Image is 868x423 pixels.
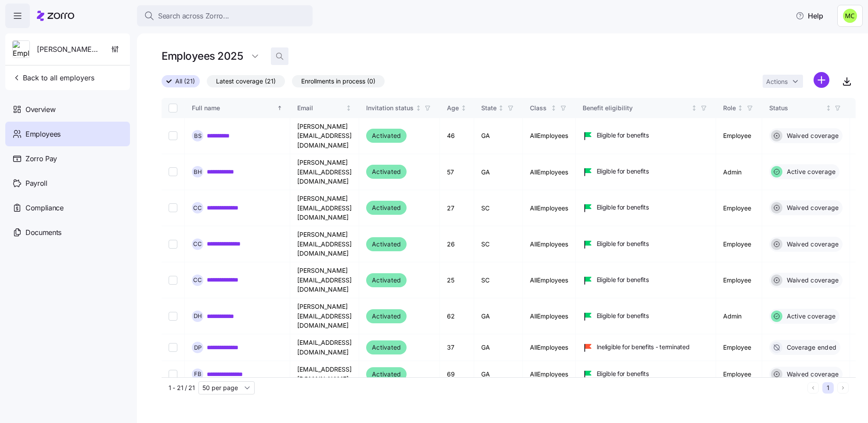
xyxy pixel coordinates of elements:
button: Next page [837,382,849,394]
span: Waived coverage [784,276,839,285]
span: Payroll [25,178,47,189]
th: Full nameSorted ascending [185,98,290,118]
span: C C [193,277,202,283]
span: Eligible for benefits [597,239,649,248]
td: [EMAIL_ADDRESS][DOMAIN_NAME] [290,361,359,387]
span: All (21) [175,76,195,87]
button: Help [789,7,830,25]
input: Select record 1 [169,131,177,140]
span: Help [796,11,823,21]
th: ClassNot sorted [523,98,576,118]
a: Employees [5,122,130,146]
td: 37 [440,334,474,361]
td: [PERSON_NAME][EMAIL_ADDRESS][DOMAIN_NAME] [290,118,359,154]
span: C C [193,205,202,211]
td: 69 [440,361,474,387]
div: Not sorted [825,105,832,111]
th: Invitation statusNot sorted [359,98,440,118]
input: Select record 4 [169,240,177,249]
span: B S [194,133,202,139]
span: Waived coverage [784,203,839,212]
input: Select record 2 [169,167,177,176]
button: Previous page [807,382,819,394]
span: Eligible for benefits [597,203,649,212]
img: Employer logo [13,41,29,58]
div: Age [447,103,459,113]
input: Select record 6 [169,312,177,321]
span: Activated [372,311,401,322]
span: Latest coverage (21) [216,76,276,87]
input: Select record 8 [169,370,177,379]
a: Zorro Pay [5,146,130,171]
div: Email [297,103,344,113]
button: 1 [822,382,834,394]
td: [PERSON_NAME][EMAIL_ADDRESS][DOMAIN_NAME] [290,154,359,190]
div: Not sorted [737,105,743,111]
td: GA [474,298,523,334]
a: Overview [5,97,130,122]
span: F B [194,371,202,377]
input: Select record 5 [169,276,177,285]
span: Eligible for benefits [597,275,649,284]
td: AllEmployees [523,154,576,190]
td: GA [474,118,523,154]
a: Compliance [5,195,130,220]
div: Not sorted [346,105,352,111]
th: EmailNot sorted [290,98,359,118]
span: Zorro Pay [25,153,57,164]
div: Sorted ascending [277,105,283,111]
td: [EMAIL_ADDRESS][DOMAIN_NAME] [290,334,359,361]
span: Activated [372,369,401,380]
div: Benefit eligibility [583,103,690,113]
button: Actions [763,75,803,88]
span: Eligible for benefits [597,131,649,140]
span: Search across Zorro... [158,11,229,22]
div: Full name [192,103,275,113]
span: Waived coverage [784,370,839,379]
span: Actions [766,79,788,85]
td: SC [474,262,523,298]
span: Activated [372,239,401,249]
td: AllEmployees [523,334,576,361]
td: GA [474,154,523,190]
span: Waived coverage [784,240,839,249]
td: AllEmployees [523,361,576,387]
div: Not sorted [551,105,557,111]
span: Overview [25,104,55,115]
div: Not sorted [498,105,504,111]
th: StatusNot sorted [762,98,850,118]
span: Documents [25,227,61,238]
span: Compliance [25,202,64,213]
span: D H [194,313,202,319]
button: Back to all employers [9,69,98,87]
td: 46 [440,118,474,154]
div: Not sorted [691,105,697,111]
td: Employee [716,334,762,361]
td: SC [474,190,523,226]
a: Documents [5,220,130,245]
span: Employees [25,129,61,140]
td: [PERSON_NAME][EMAIL_ADDRESS][DOMAIN_NAME] [290,298,359,334]
span: [PERSON_NAME] Fence Company [37,44,100,55]
th: RoleNot sorted [716,98,762,118]
svg: add icon [814,72,829,88]
td: 26 [440,226,474,262]
td: [PERSON_NAME][EMAIL_ADDRESS][DOMAIN_NAME] [290,262,359,298]
div: Class [530,103,549,113]
td: Employee [716,118,762,154]
td: Admin [716,154,762,190]
td: AllEmployees [523,298,576,334]
td: [PERSON_NAME][EMAIL_ADDRESS][DOMAIN_NAME] [290,190,359,226]
div: Role [723,103,736,113]
td: Employee [716,226,762,262]
td: 62 [440,298,474,334]
div: Status [769,103,824,113]
span: Activated [372,342,401,353]
span: C C [193,241,202,247]
span: Activated [372,275,401,286]
td: AllEmployees [523,262,576,298]
span: Eligible for benefits [597,311,649,320]
td: SC [474,226,523,262]
span: 1 - 21 / 21 [169,383,195,392]
td: Employee [716,190,762,226]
